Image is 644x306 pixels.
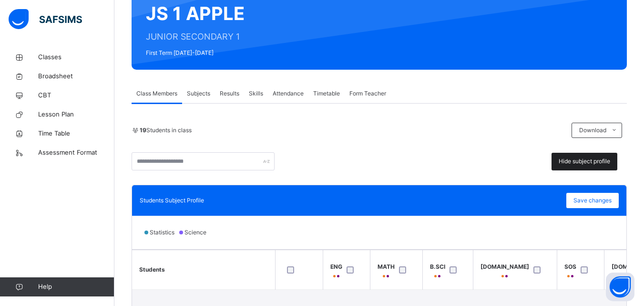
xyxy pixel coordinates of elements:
[378,263,395,271] span: MATH
[573,196,612,205] span: Save changes
[38,53,114,62] span: Classes
[38,282,114,292] span: Help
[38,110,114,119] span: Lesson Plan
[38,148,114,158] span: Assessment Format
[273,89,304,98] span: Attendance
[38,129,114,138] span: Time Table
[9,9,82,29] img: safsims
[559,157,610,166] span: Hide subject profile
[150,229,174,236] span: Statistics
[579,126,606,135] span: Download
[38,91,114,100] span: CBT
[136,89,177,98] span: Class Members
[187,89,210,98] span: Subjects
[430,263,445,271] span: B.SCI
[184,229,206,236] span: Science
[564,263,576,271] span: SOS
[330,263,342,271] span: ENG
[606,273,634,301] button: Open asap
[140,126,192,135] span: Students in class
[140,197,204,204] span: Students Subject Profile
[313,89,340,98] span: Timetable
[349,89,386,98] span: Form Teacher
[480,263,529,271] span: [DOMAIN_NAME]
[132,250,275,290] th: Students
[140,127,146,134] b: 19
[38,72,114,81] span: Broadsheet
[220,89,239,98] span: Results
[249,89,263,98] span: Skills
